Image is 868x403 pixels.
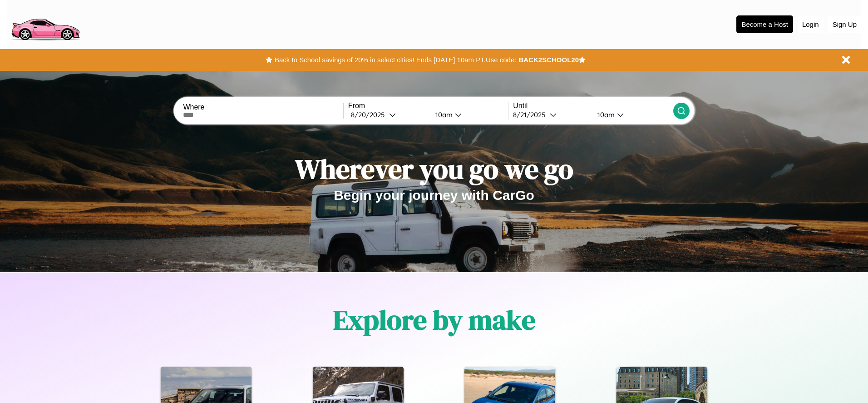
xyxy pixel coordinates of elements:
div: 8 / 20 / 2025 [351,110,389,119]
div: 10am [431,110,455,119]
div: 8 / 21 / 2025 [513,110,550,119]
button: Back to School savings of 20% in select cities! Ends [DATE] 10am PT.Use code: [272,54,518,66]
label: From [348,102,508,110]
button: Become a Host [736,15,793,33]
img: logo [7,5,84,43]
h1: Explore by make [333,301,535,338]
button: Login [798,16,824,33]
button: 8/20/2025 [348,110,428,119]
b: BACK2SCHOOL20 [518,56,579,64]
button: 10am [590,110,673,119]
button: 10am [428,110,508,119]
label: Until [513,102,673,110]
label: Where [183,103,343,111]
div: 10am [593,110,617,119]
button: Sign Up [828,16,861,33]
